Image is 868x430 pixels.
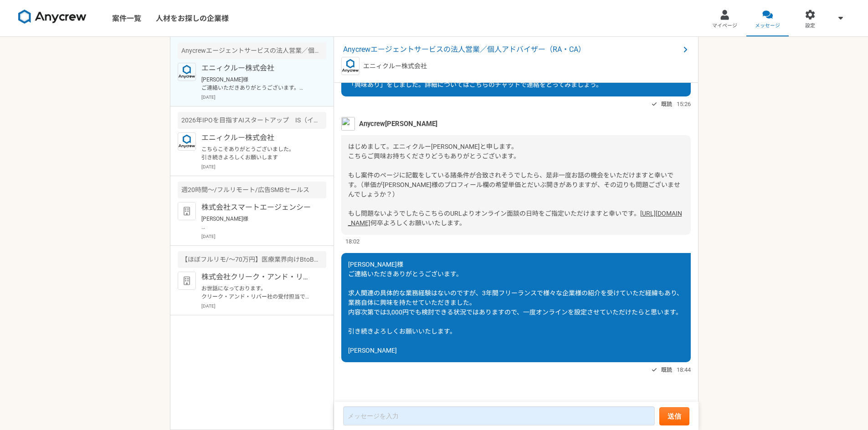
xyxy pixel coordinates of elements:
[201,272,314,283] p: 株式会社クリーク・アンド・リバー社
[201,284,314,301] p: お世話になっております。 クリーク・アンド・リバー社の受付担当です。 この度は弊社案件にご興味頂き誠にありがとうございます。 お仕事のご依頼を検討するうえで詳細を確認させていただきたく、下記お送...
[201,132,314,143] p: エニィクルー株式会社
[345,237,360,246] span: 18:02
[755,22,780,30] span: メッセージ
[343,44,680,55] span: Anycrewエージェントサービスの法人営業／個人アドバイザー（RA・CA）
[348,143,680,217] span: はじめまして。エニィクルー[PERSON_NAME]と申します。 こちらご興味お持ちくださりどうもありがとうございます。 もし案件のページに記載をしている諸条件が合致されそうでしたら、是非一度お...
[18,10,87,24] img: 8DqYSo04kwAAAAASUVORK5CYII=
[348,81,602,88] span: 「興味あり」をしました。詳細についてはこちらのチャットで連絡をとってみましょう。
[201,76,314,92] p: [PERSON_NAME]様 ご連絡いただきありがとうございます。 求人関連の具体的な業務経験はないのですが、3年間フリーランスで様々な企業様の紹介を受けていただ経緯もあり、業務自体に興味を持た...
[178,63,196,81] img: logo_text_blue_01.png
[341,117,355,131] img: naoya%E3%81%AE%E3%82%B3%E3%83%92%E3%82%9A%E3%83%BC.jpeg
[677,100,691,108] span: 15:26
[201,163,326,170] p: [DATE]
[712,22,737,30] span: マイページ
[348,210,682,227] a: [URL][DOMAIN_NAME]
[178,251,326,268] div: 【ほぼフルリモ/～70万円】医療業界向けBtoBマーケティングプロデューサー
[178,42,326,59] div: Anycrewエージェントサービスの法人営業／個人アドバイザー（RA・CA）
[661,364,672,375] span: 既読
[178,202,196,220] img: default_org_logo-42cde973f59100197ec2c8e796e4974ac8490bb5b08a0eb061ff975e4574aa76.png
[201,63,314,74] p: エニィクルー株式会社
[677,365,691,374] span: 18:44
[201,94,326,101] p: [DATE]
[659,407,689,425] button: 送信
[201,202,314,213] p: 株式会社スマートエージェンシー
[359,119,437,129] span: Anycrew[PERSON_NAME]
[201,215,314,231] p: [PERSON_NAME]様 ご回答ありがとうございます。 ぜひ一度弊社の担当と面談の機会をいただけますと幸いです。 下記のURLにて面談のご調整をよろしくお願いいたします。 [URL][DOM...
[201,145,314,162] p: こちらこそありがとうございました。 引き続きよろしくお願いします
[348,261,683,354] span: [PERSON_NAME]様 ご連絡いただきありがとうございます。 求人関連の具体的な業務経験はないのですが、3年間フリーランスで様々な企業様の紹介を受けていただ経緯もあり、業務自体に興味を持た...
[370,219,466,227] span: 何卒よろしくお願いいたします。
[178,272,196,290] img: default_org_logo-42cde973f59100197ec2c8e796e4974ac8490bb5b08a0eb061ff975e4574aa76.png
[363,61,427,71] p: エニィクルー株式会社
[178,182,326,198] div: 週20時間〜/フルリモート/広告SMBセールス
[178,132,196,151] img: logo_text_blue_01.png
[661,99,672,110] span: 既読
[805,22,815,30] span: 設定
[341,57,360,75] img: logo_text_blue_01.png
[178,112,326,129] div: 2026年IPOを目指すAIスタートアップ IS（インサイドセールス）
[201,233,326,240] p: [DATE]
[201,303,326,309] p: [DATE]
